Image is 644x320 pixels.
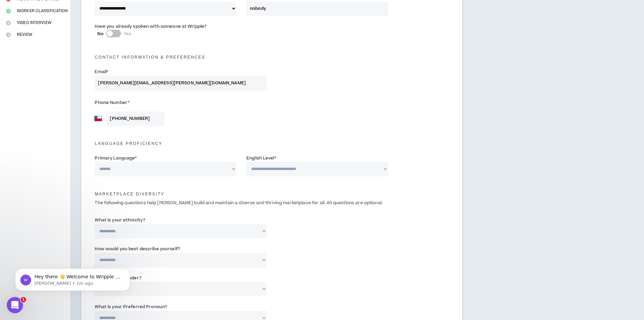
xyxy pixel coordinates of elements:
p: The following questions help [PERSON_NAME] build and maintain a diverse and thriving marketplace ... [90,200,454,206]
span: Yes [124,31,131,37]
span: No [97,31,103,37]
input: Name [246,1,388,16]
label: How would you best describe yourself? [95,243,180,254]
input: Enter Email [95,76,266,90]
h5: Marketplace Diversity [90,192,454,196]
button: NoYes [106,30,121,37]
label: Email [95,66,108,77]
iframe: Intercom notifications message [5,254,140,302]
label: Have you already spoken with someone at Wripple? [95,21,207,32]
label: Phone Number [95,97,266,108]
label: Primary Language [95,153,137,164]
label: What is your Preferred Pronoun? [95,301,167,312]
h5: Contact Information & preferences [90,55,454,60]
iframe: Intercom live chat [7,297,23,313]
h5: Language Proficiency [90,141,454,146]
span: 1 [21,297,26,302]
label: What is your ethnicity? [95,215,145,226]
label: English Level [246,153,276,164]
